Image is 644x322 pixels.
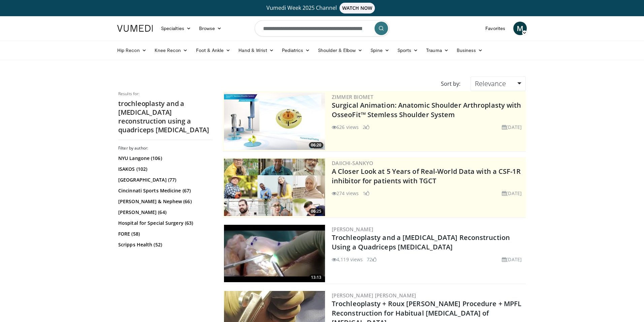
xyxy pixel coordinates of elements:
a: 06:25 [224,159,325,216]
a: Trauma [422,44,453,57]
a: Shoulder & Elbow [314,44,366,57]
img: 84e7f812-2061-4fff-86f6-cdff29f66ef4.300x170_q85_crop-smart_upscale.jpg [224,92,325,150]
h2: trochleoplasty and a [MEDICAL_DATA] reconstruction using a quadriceps [MEDICAL_DATA] [118,99,213,134]
a: Pediatrics [278,44,314,57]
div: Sort by: [436,76,465,91]
a: [PERSON_NAME] [PERSON_NAME] [332,292,416,299]
a: ISAKOS (102) [118,166,211,172]
li: 72 [367,256,376,263]
span: Relevance [475,79,506,88]
a: Sports [393,44,422,57]
a: Favorites [481,22,509,35]
a: Surgical Animation: Anatomic Shoulder Arthroplasty with OsseoFit™ Stemless Shoulder System [332,101,521,119]
li: 1 [363,190,369,197]
a: [GEOGRAPHIC_DATA] (77) [118,177,211,183]
span: 06:25 [309,208,323,214]
a: Hip Recon [113,44,151,57]
a: Business [453,44,487,57]
a: M [513,22,527,35]
input: Search topics, interventions [255,20,389,36]
span: WATCH NOW [340,3,375,14]
span: 13:13 [309,274,323,280]
a: A Closer Look at 5 Years of Real-World Data with a CSF-1R inhibitor for patients with TGCT [332,167,521,185]
a: NYU Langone (106) [118,155,211,162]
a: Daiichi-Sankyo [332,160,374,166]
a: Relevance [471,76,526,91]
a: Scripps Health (52) [118,241,211,248]
li: 2 [363,124,369,131]
a: [PERSON_NAME] (64) [118,209,211,216]
li: [DATE] [502,256,522,263]
a: 13:13 [224,225,325,282]
a: Zimmer Biomet [332,93,373,100]
a: Browse [195,22,226,35]
a: Specialties [157,22,195,35]
a: Spine [366,44,393,57]
p: Results for: [118,91,213,97]
li: [DATE] [502,124,522,131]
h3: Filter by author: [118,145,213,151]
a: Knee Recon [151,44,192,57]
a: [PERSON_NAME] [332,226,373,233]
a: Trochleoplasty and a [MEDICAL_DATA] Reconstruction Using a Quadriceps [MEDICAL_DATA] [332,233,510,251]
a: 06:20 [224,92,325,150]
a: Foot & Ankle [192,44,235,57]
li: 4,119 views [332,256,363,263]
a: Hand & Wrist [234,44,278,57]
li: 274 views [332,190,359,197]
li: [DATE] [502,190,522,197]
li: 626 views [332,124,359,131]
a: Hospital for Special Surgery (63) [118,220,211,226]
a: FORE (58) [118,231,211,237]
a: Vumedi Week 2025 ChannelWATCH NOW [118,3,526,14]
img: 93c22cae-14d1-47f0-9e4a-a244e824b022.png.300x170_q85_crop-smart_upscale.jpg [224,159,325,216]
img: VuMedi Logo [117,25,153,32]
a: Cincinnati Sports Medicine (67) [118,187,211,194]
a: [PERSON_NAME] & Nephew (66) [118,198,211,205]
span: 06:20 [309,142,323,148]
img: a5e982f3-ba03-4567-8932-7fe38be711ad.300x170_q85_crop-smart_upscale.jpg [224,225,325,282]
